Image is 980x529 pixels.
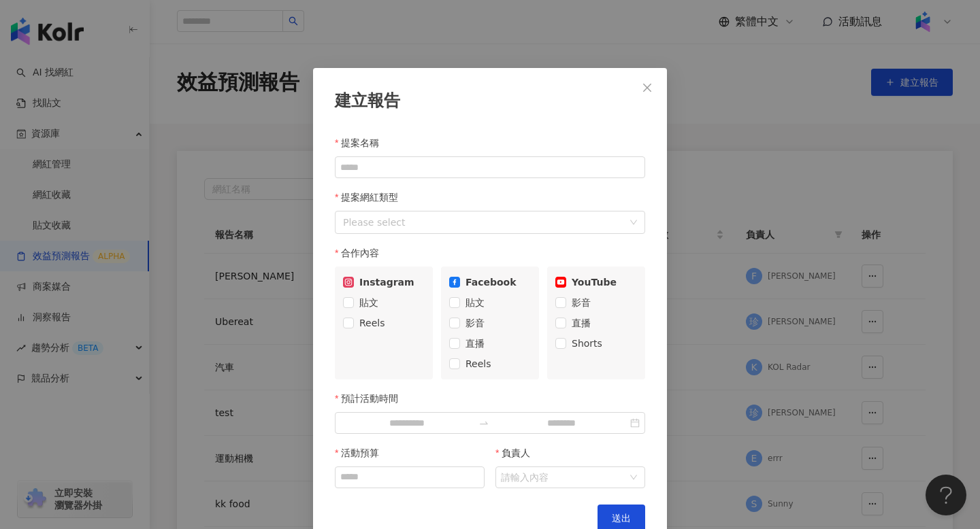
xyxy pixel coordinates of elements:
span: 直播 [566,315,596,330]
div: 建立報告 [335,90,645,113]
span: Reels [354,315,391,330]
span: 貼文 [354,295,384,310]
label: 負責人 [495,439,540,466]
div: YouTube [555,272,637,292]
span: to [478,417,489,428]
label: 合作內容 [335,239,389,267]
input: 活動預算 [336,467,484,488]
input: 預計活動時間 [340,415,473,430]
input: 提案名稱 [335,156,645,178]
label: 活動預算 [335,439,389,466]
label: 提案名稱 [335,129,389,156]
span: close [642,82,653,93]
span: 送出 [612,513,631,524]
label: 預計活動時間 [335,385,408,412]
div: Facebook [449,272,531,292]
div: Instagram [343,272,425,292]
span: swap-right [478,417,489,428]
span: 貼文 [460,295,490,310]
span: Shorts [566,336,608,351]
span: 影音 [566,295,596,310]
span: Reels [460,356,497,371]
label: 提案網紅類型 [335,184,408,211]
button: Close [634,74,661,101]
span: 影音 [460,315,490,330]
span: 直播 [460,336,490,351]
